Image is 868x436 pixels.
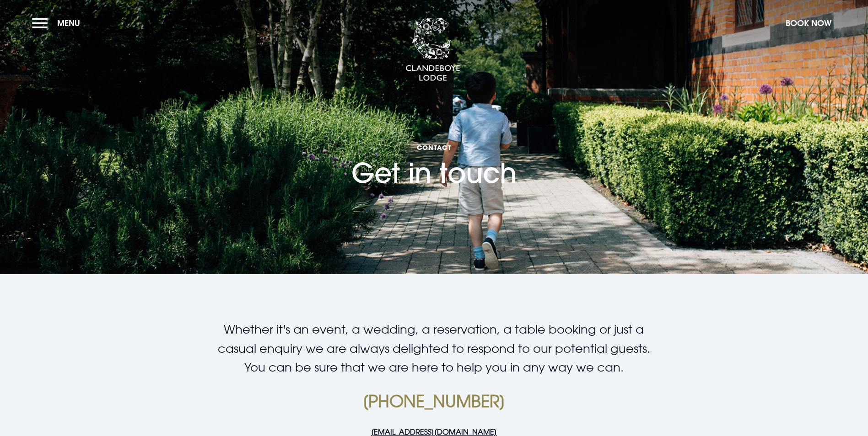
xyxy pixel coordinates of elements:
[32,13,85,33] button: Menu
[405,18,460,82] img: Clandeboye Lodge
[351,90,517,190] h1: Get in touch
[216,320,652,377] p: Whether it's an event, a wedding, a reservation, a table booking or just a casual enquiry we are ...
[351,143,517,152] span: Contact
[781,13,836,33] button: Book Now
[57,18,80,28] span: Menu
[362,391,506,411] a: [PHONE_NUMBER]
